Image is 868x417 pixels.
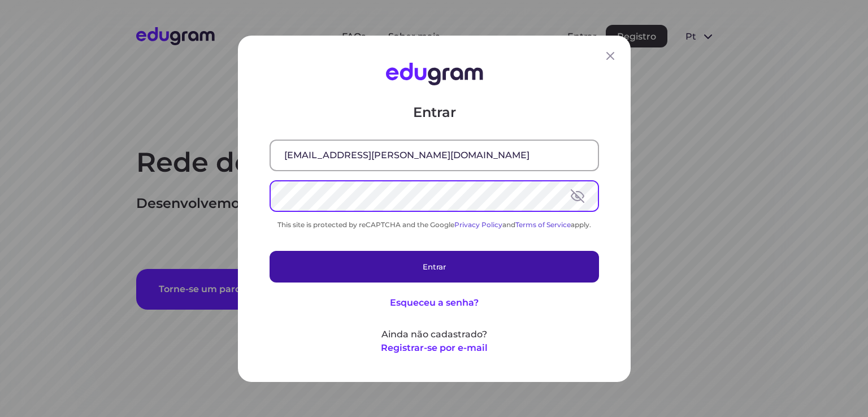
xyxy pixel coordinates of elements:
[270,220,599,228] div: This site is protected by reCAPTCHA and the Google and apply.
[515,220,571,228] a: Terms of Service
[390,296,479,309] button: Esqueceu a senha?
[381,341,488,354] button: Registrar-se por e-mail
[270,250,599,282] button: Entrar
[271,140,598,170] input: E-mail
[454,220,502,228] a: Privacy Policy
[270,327,599,341] p: Ainda não cadastrado?
[385,63,483,85] img: Edugram Logo
[270,103,599,121] p: Entrar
